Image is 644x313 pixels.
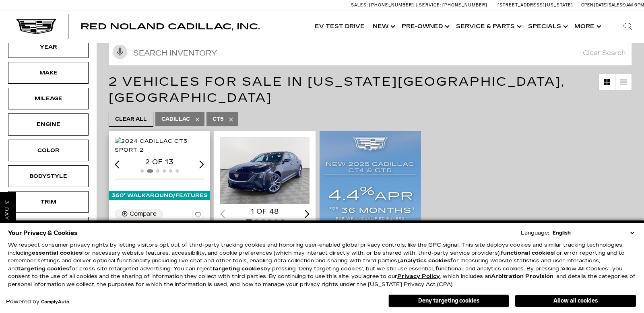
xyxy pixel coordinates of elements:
a: EV Test Drive [311,10,369,43]
a: New [369,10,398,43]
div: Next slide [199,161,204,168]
div: 2 of 13 [115,158,204,167]
span: [PHONE_NUMBER] [369,2,414,8]
div: YearYear [8,36,89,58]
span: Red Noland Cadillac, Inc. [80,22,260,31]
a: Pre-Owned [398,10,452,43]
div: MakeMake [8,62,89,84]
span: Sales: [351,2,368,8]
div: Color [28,146,68,155]
div: Bodystyle [28,172,68,181]
span: Service: [419,2,441,8]
span: Cadillac [161,114,190,124]
strong: functional cookies [501,250,554,256]
img: 2024 Cadillac CT5 Sport 2 [115,137,204,154]
button: Save Vehicle [192,209,204,224]
span: [PHONE_NUMBER] [442,2,487,8]
a: Sales: [PHONE_NUMBER] [351,3,416,7]
a: Service: [PHONE_NUMBER] [416,3,489,7]
span: CT5 [213,114,224,124]
a: [STREET_ADDRESS][US_STATE] [497,2,573,8]
span: 9 AM-6 PM [623,2,644,8]
a: Service & Parts [452,10,524,43]
strong: targeting cookies [18,266,69,272]
div: Make [28,68,68,77]
input: Search Inventory [109,41,632,66]
button: More [570,10,604,43]
span: Sales: [609,2,623,8]
img: 2025 Cadillac CT5 Sport 1 [220,137,310,204]
strong: essential cookies [32,250,82,256]
select: Language Select [551,229,636,237]
p: We respect consumer privacy rights by letting visitors opt out of third-party tracking cookies an... [8,241,636,288]
strong: analytics cookies [400,257,450,264]
button: Deny targeting cookies [388,294,509,307]
div: ColorColor [8,140,89,161]
div: BodystyleBodystyle [8,165,89,187]
div: EngineEngine [8,113,89,135]
img: Cadillac Dark Logo with Cadillac White Text [16,19,56,34]
a: Red Noland Cadillac, Inc. [80,23,260,31]
div: MileageMileage [8,88,89,109]
div: 1 of 48 [220,207,310,216]
div: Year [28,43,68,51]
div: Engine [28,120,68,129]
div: Trim [28,198,68,206]
strong: Arbitration Provision [491,273,553,280]
div: Previous slide [115,161,120,168]
div: TrimTrim [8,191,89,213]
div: Compare [130,210,157,218]
div: 1 / 2 [220,137,310,204]
a: ComplyAuto [41,300,69,305]
u: Privacy Policy [397,273,440,280]
a: Specials [524,10,570,43]
div: Powered by [6,299,69,305]
a: Grid View [599,74,615,90]
div: 360° WalkAround/Features [109,191,210,200]
div: Mileage [28,94,68,103]
span: 2 Vehicles for Sale in [US_STATE][GEOGRAPHIC_DATA], [GEOGRAPHIC_DATA] [109,74,565,105]
button: Compare Vehicle [115,209,163,219]
div: Language: [521,231,549,236]
span: Your Privacy & Cookies [8,227,78,239]
div: 2 / 6 [115,137,204,154]
div: Search [612,10,644,43]
button: Allow all cookies [515,295,636,307]
div: Next slide [305,210,310,218]
strong: targeting cookies [213,266,264,272]
span: Open [DATE] [581,2,608,8]
div: FeaturesFeatures [8,217,89,239]
svg: Click to toggle on voice search [113,45,127,59]
span: Clear All [115,114,147,124]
